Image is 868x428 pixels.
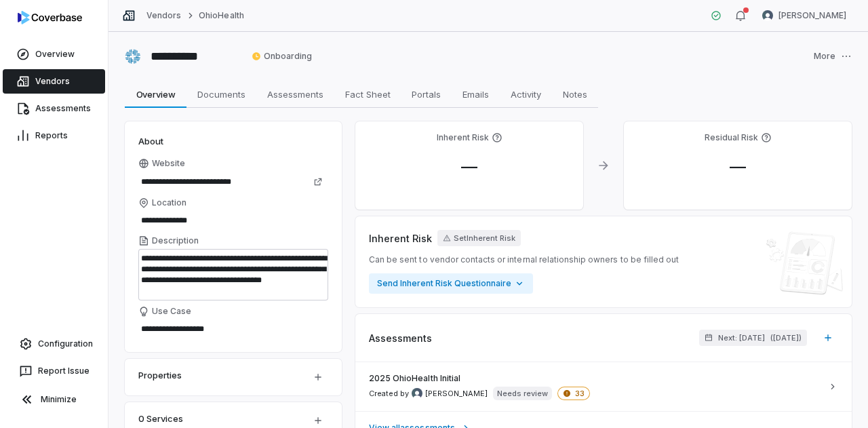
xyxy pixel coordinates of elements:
button: More [810,42,856,71]
span: Use Case [152,306,191,317]
span: Website [152,158,185,169]
span: 33 [557,387,590,400]
button: Send Inherent Risk Questionnaire [369,273,533,294]
span: Can be sent to vendor contacts or internal relationship owners to be filled out [369,254,679,265]
span: Emails [457,85,494,103]
img: Melanie Lorent avatar [762,10,773,21]
span: ( [DATE] ) [770,333,802,343]
span: [PERSON_NAME] [425,389,488,399]
textarea: Description [138,249,328,300]
span: Overview [131,85,181,103]
a: Configuration [5,332,102,356]
span: About [138,135,163,147]
button: Report Issue [5,359,102,383]
a: Vendors [3,69,105,94]
input: Location [138,211,328,230]
a: Overview [3,42,105,66]
span: Notes [557,85,593,103]
h4: Inherent Risk [437,132,489,143]
input: Website [138,172,305,191]
span: Inherent Risk [369,231,432,246]
span: Portals [406,85,446,103]
span: [PERSON_NAME] [778,10,846,21]
span: Fact Sheet [340,85,396,103]
span: Location [152,197,186,208]
button: Next: [DATE]([DATE]) [699,330,807,346]
button: Melanie Lorent avatar[PERSON_NAME] [754,5,854,26]
p: Needs review [497,388,548,399]
button: Minimize [5,386,102,413]
a: Reports [3,123,105,148]
span: Description [152,235,199,246]
span: — [719,157,757,176]
span: — [450,157,488,176]
h4: Residual Risk [705,132,758,143]
span: Next: [DATE] [718,333,765,343]
textarea: Use Case [138,319,328,338]
span: Created by [369,388,488,399]
button: SetInherent Risk [437,230,521,246]
span: Assessments [262,85,329,103]
span: Activity [505,85,547,103]
span: 2025 OhioHealth Initial [369,373,460,384]
a: Vendors [146,10,181,21]
span: Documents [192,85,251,103]
span: Assessments [369,331,432,345]
span: Onboarding [252,51,312,62]
a: Assessments [3,96,105,121]
a: OhioHealth [199,10,243,21]
img: logo-D7KZi-bG.svg [18,11,82,24]
a: 2025 OhioHealth InitialCreated by Melanie Lorent avatar[PERSON_NAME]Needs review33 [355,362,852,411]
img: Melanie Lorent avatar [412,388,422,399]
